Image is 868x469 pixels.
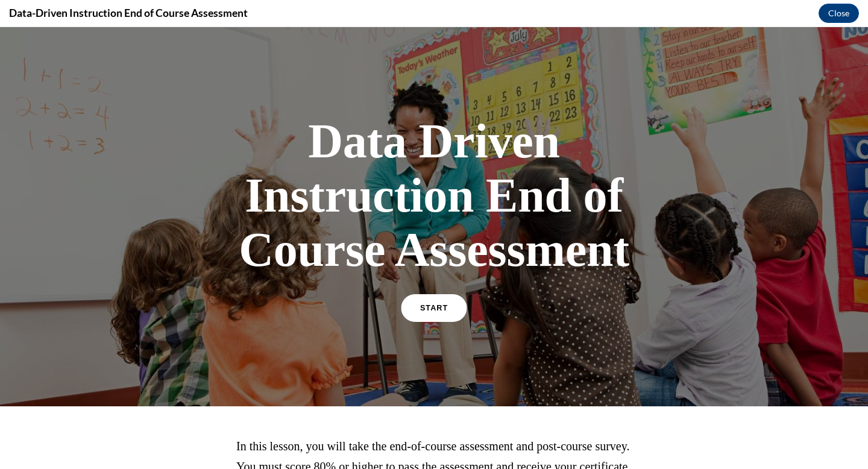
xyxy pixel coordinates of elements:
span: START [420,277,448,286]
span: In this lesson, you will take the end-of-course assessment and post-course survey. You must score... [236,412,629,467]
h4: Data-Driven Instruction End of Course Assessment [9,5,248,20]
a: START [401,267,467,295]
h1: Data Driven Instruction End of Course Assessment [223,87,645,250]
button: Close [819,4,859,23]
